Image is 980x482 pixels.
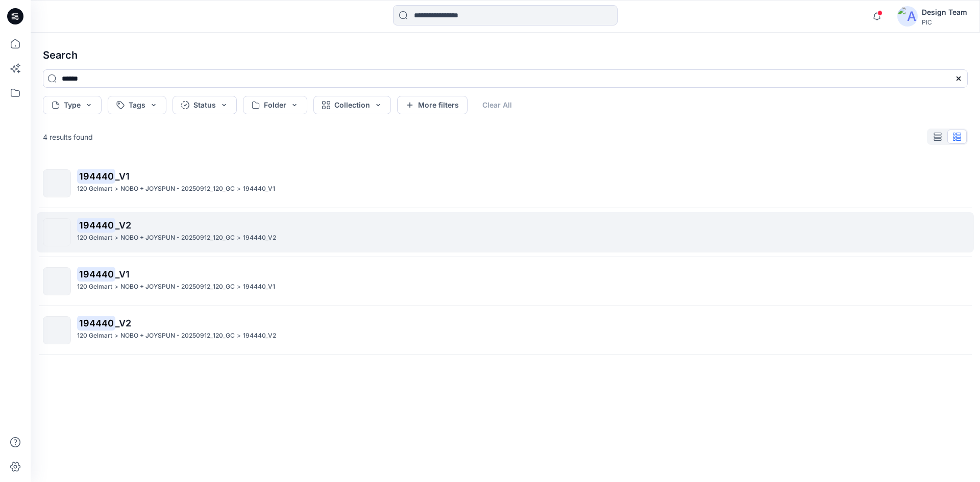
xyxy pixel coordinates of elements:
span: _V1 [115,269,130,280]
p: 120 Gelmart [77,184,112,194]
span: _V2 [115,220,131,231]
div: PIC [922,18,967,26]
button: Tags [108,96,166,114]
h4: Search [35,41,976,69]
p: NOBO + JOYSPUN - 20250912_120_GC [120,233,235,243]
p: 194440_V2 [243,331,276,341]
mark: 194440 [77,218,115,232]
p: > [114,233,118,243]
a: 194440_V2120 Gelmart>NOBO + JOYSPUN - 20250912_120_GC>194440_V2 [37,212,974,252]
button: Status [173,96,237,114]
a: 194440_V2120 Gelmart>NOBO + JOYSPUN - 20250912_120_GC>194440_V2 [37,310,974,350]
p: > [114,282,118,292]
button: Collection [313,96,391,114]
p: > [114,184,118,194]
img: avatar [897,6,918,27]
button: Type [43,96,102,114]
p: 120 Gelmart [77,331,112,341]
p: 120 Gelmart [77,233,112,243]
p: > [237,233,241,243]
p: NOBO + JOYSPUN - 20250912_120_GC [120,184,235,194]
p: > [237,331,241,341]
p: NOBO + JOYSPUN - 20250912_120_GC [120,331,235,341]
p: > [114,331,118,341]
p: > [237,282,241,292]
mark: 194440 [77,267,115,281]
mark: 194440 [77,316,115,330]
span: _V2 [115,318,131,328]
p: 120 Gelmart [77,282,112,292]
a: 194440_V1120 Gelmart>NOBO + JOYSPUN - 20250912_120_GC>194440_V1 [37,261,974,301]
p: 194440_V2 [243,233,276,243]
p: 4 results found [43,132,93,142]
p: > [237,184,241,194]
a: 194440_V1120 Gelmart>NOBO + JOYSPUN - 20250912_120_GC>194440_V1 [37,163,974,204]
button: More filters [397,96,468,114]
span: _V1 [115,171,130,182]
p: NOBO + JOYSPUN - 20250912_120_GC [120,282,235,292]
p: 194440_V1 [243,184,275,194]
div: Design Team [922,6,967,18]
mark: 194440 [77,169,115,183]
button: Folder [243,96,307,114]
p: 194440_V1 [243,282,275,292]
